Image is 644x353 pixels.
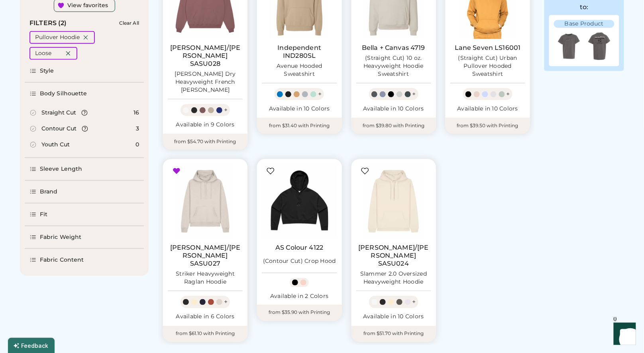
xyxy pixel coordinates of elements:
div: Style [40,67,54,75]
div: Body Silhouette [40,90,87,98]
div: from $61.10 with Printing [163,326,247,342]
div: Contour Cut [41,125,77,133]
div: Fabric Content [40,256,84,264]
a: AS Colour 4122 [275,244,323,252]
div: (Straight Cut) 10 oz. Heavyweight Hoodie Sweatshirt [356,54,431,78]
div: (Contour Cut) Crop Hood [263,257,336,265]
div: Available in 10 Colors [356,313,431,321]
div: Base Product [554,20,615,28]
div: + [412,90,416,99]
a: Bella + Canvas 4719 [362,44,425,52]
div: from $31.40 with Printing [257,118,342,134]
a: [PERSON_NAME]/[PERSON_NAME] SASU027 [168,244,243,268]
div: Slammer 2.0 Oversized Heavyweight Hoodie [356,270,431,286]
div: Loose [35,49,51,57]
a: [PERSON_NAME]/[PERSON_NAME] SASU024 [356,244,431,268]
div: Available in 2 Colors [262,292,337,300]
div: Sleeve Length [40,165,82,173]
div: from $39.50 with Printing [446,118,530,134]
div: View favorites [68,2,108,10]
div: Straight Cut [41,109,76,117]
a: Independent IND280SL [262,44,337,60]
div: 0 [135,141,139,149]
img: AS Colour 4122 (Contour Cut) Crop Hood [262,164,337,239]
img: Main Image Back Design [584,31,615,61]
a: [PERSON_NAME]/[PERSON_NAME] SASU028 [168,44,243,68]
img: Main Image Front Design [554,31,584,61]
div: from $35.90 with Printing [257,305,342,321]
div: Available in 10 Colors [262,105,337,113]
a: Lane Seven LS16001 [455,44,521,52]
div: 16 [134,109,139,117]
div: Striker Heavyweight Raglan Hoodie [168,270,243,286]
div: Fabric Weight [40,233,81,241]
div: (Straight Cut) Urban Pullover Hooded Sweatshirt [450,54,525,78]
div: Pullover Hoodie [35,34,80,41]
div: Fit [40,211,47,219]
div: Youth Cut [41,141,70,149]
div: Available in 9 Colors [168,121,243,129]
div: Available in 10 Colors [356,105,431,113]
div: Available in 6 Colors [168,313,243,321]
iframe: Front Chat [606,317,640,351]
div: 3 [136,125,139,133]
div: Available in 10 Colors [450,105,525,113]
div: from $54.70 with Printing [163,134,247,150]
div: Clear All [119,20,139,26]
div: from $39.80 with Printing [351,118,436,134]
div: + [412,298,416,306]
div: Avenue Hooded Sweatshirt [262,62,337,78]
div: + [224,298,228,306]
img: Stanley/Stella SASU024 Slammer 2.0 Oversized Heavyweight Hoodie [356,164,431,239]
div: [PERSON_NAME] Dry Heavyweight French [PERSON_NAME] [168,70,243,94]
div: + [224,106,228,114]
div: + [318,90,322,99]
div: from $51.70 with Printing [351,326,436,342]
img: Stanley/Stella SASU027 Striker Heavyweight Raglan Hoodie [168,164,243,239]
div: + [507,90,510,99]
div: Brand [40,188,58,196]
div: FILTERS (2) [29,18,67,28]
